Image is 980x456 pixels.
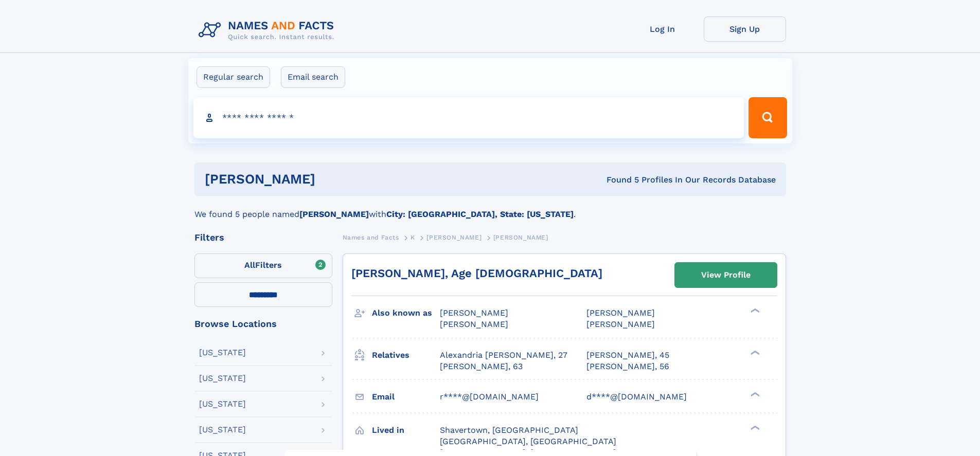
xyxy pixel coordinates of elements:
a: [PERSON_NAME] [426,231,482,244]
span: All [244,260,255,270]
span: [PERSON_NAME] [493,234,548,241]
span: [GEOGRAPHIC_DATA], [GEOGRAPHIC_DATA] [440,436,616,446]
div: ❯ [748,424,760,431]
span: [PERSON_NAME] [440,308,508,318]
div: [US_STATE] [199,374,246,382]
b: City: [GEOGRAPHIC_DATA], State: [US_STATE] [386,209,574,219]
input: search input [193,97,744,138]
a: K [411,231,415,244]
span: Shavertown, [GEOGRAPHIC_DATA] [440,425,578,435]
a: Sign Up [704,16,786,42]
b: [PERSON_NAME] [299,209,369,219]
label: Filters [194,253,332,278]
div: ❯ [748,391,760,397]
a: [PERSON_NAME], 63 [440,361,523,372]
div: ❯ [748,307,760,314]
label: Regular search [197,66,270,88]
a: [PERSON_NAME], Age [DEMOGRAPHIC_DATA] [351,267,602,280]
a: View Profile [675,263,777,287]
h3: Also known as [372,304,440,322]
button: Search Button [749,97,787,138]
h3: Relatives [372,346,440,364]
a: [PERSON_NAME], 56 [586,361,669,372]
span: K [411,234,415,241]
a: Names and Facts [343,231,399,244]
span: [PERSON_NAME] [586,319,655,329]
span: [PERSON_NAME] [426,234,482,241]
img: Logo Names and Facts [194,16,343,44]
div: [US_STATE] [199,426,246,434]
div: ❯ [748,349,760,356]
div: View Profile [701,263,751,287]
div: Found 5 Profiles In Our Records Database [461,174,776,186]
h3: Email [372,388,440,406]
h1: [PERSON_NAME] [205,173,461,186]
a: [PERSON_NAME], 45 [586,350,669,361]
h3: Lived in [372,422,440,439]
div: [US_STATE] [199,349,246,357]
div: Browse Locations [194,319,332,329]
div: [US_STATE] [199,400,246,408]
div: We found 5 people named with . [194,196,786,221]
a: Alexandria [PERSON_NAME], 27 [440,350,567,361]
label: Email search [281,66,345,88]
div: Filters [194,233,332,242]
a: Log In [621,16,704,42]
span: [PERSON_NAME] [586,308,655,318]
span: [PERSON_NAME] [440,319,508,329]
